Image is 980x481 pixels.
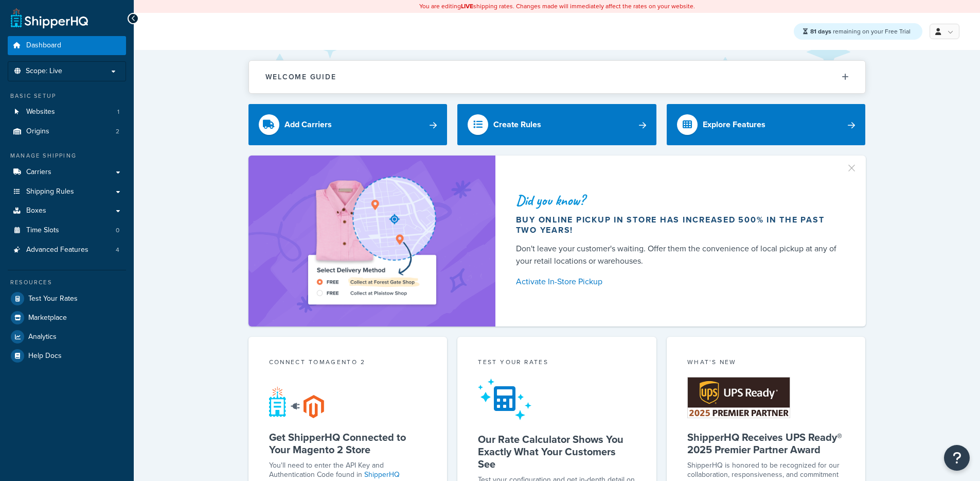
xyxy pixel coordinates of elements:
[26,67,62,76] span: Scope: Live
[249,61,865,93] button: Welcome Guide
[28,352,62,360] span: Help Docs
[28,295,78,303] span: Test Your Rates
[687,357,845,369] div: What's New
[8,102,126,122] li: Websites
[269,386,324,418] img: connect-shq-magento-24cdf84b.svg
[279,171,465,311] img: ad-shirt-map-b0359fc47e01cab431d101c4b569394f6a03f54285957d908178d52f29eb9668.png
[493,117,541,132] div: Create Rules
[8,221,126,240] li: Time Slots
[810,27,911,36] span: remaining on your Free Trial
[810,27,831,36] strong: 81 days
[8,201,126,220] a: Boxes
[26,207,46,215] span: Boxes
[516,274,841,289] a: Activate In-Store Pickup
[8,163,126,182] a: Carriers
[667,104,866,145] a: Explore Features
[269,357,427,369] div: Connect to Magento 2
[478,433,636,470] h5: Our Rate Calculator Shows You Exactly What Your Customers See
[516,243,841,267] div: Don't leave your customer's waiting. Offer them the convenience of local pickup at any of your re...
[8,102,126,122] a: Websites1
[8,92,126,100] div: Basic Setup
[8,122,126,141] li: Origins
[26,187,74,196] span: Shipping Rules
[8,221,126,240] a: Time Slots0
[28,333,57,341] span: Analytics
[8,347,126,365] a: Help Docs
[8,240,126,260] a: Advanced Features4
[26,226,59,235] span: Time Slots
[8,36,126,55] a: Dashboard
[8,278,126,287] div: Resources
[516,215,841,235] div: Buy online pickup in store has increased 500% in the past two years!
[117,108,119,116] span: 1
[687,431,845,456] h5: ShipperHQ Receives UPS Ready® 2025 Premier Partner Award
[8,151,126,160] div: Manage Shipping
[8,240,126,260] li: Advanced Features
[8,328,126,346] a: Analytics
[703,117,765,132] div: Explore Features
[8,122,126,141] a: Origins2
[8,182,126,201] a: Shipping Rules
[28,314,67,322] span: Marketplace
[116,127,119,136] span: 2
[457,104,656,145] a: Create Rules
[265,73,336,81] h2: Welcome Guide
[944,445,970,471] button: Open Resource Center
[26,246,88,254] span: Advanced Features
[248,104,448,145] a: Add Carriers
[461,2,473,11] b: LIVE
[26,41,61,50] span: Dashboard
[284,117,332,132] div: Add Carriers
[26,168,51,177] span: Carriers
[26,127,49,136] span: Origins
[269,431,427,456] h5: Get ShipperHQ Connected to Your Magento 2 Store
[26,108,55,116] span: Websites
[116,226,119,235] span: 0
[478,357,636,369] div: Test your rates
[8,289,126,308] a: Test Your Rates
[8,308,126,327] a: Marketplace
[116,246,119,254] span: 4
[516,193,841,208] div: Did you know?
